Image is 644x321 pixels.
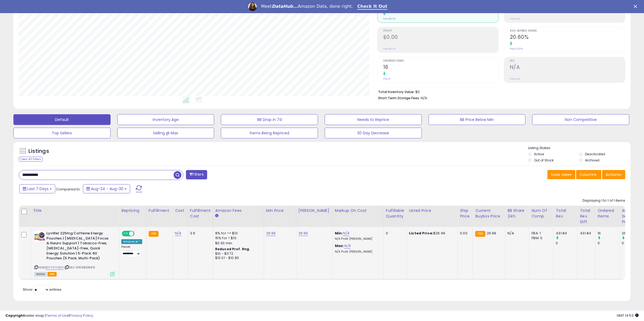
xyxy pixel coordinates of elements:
b: Total Inventory Value: [378,90,415,94]
b: Reduced Prof. Rng. [215,247,250,251]
div: Displaying 1 to 1 of 1 items [583,198,625,203]
div: $0.30 min [215,241,260,246]
span: ON [122,231,129,236]
div: Markup on Cost [335,208,381,213]
div: FBM: 0 [532,236,549,241]
div: ASIN: [34,231,115,276]
h2: 20.60% [510,34,625,41]
div: Fulfillable Quantity [386,208,404,219]
a: Privacy Policy [69,313,93,318]
button: Inventory Age [117,114,214,125]
span: Aug-24 - Aug-30 [91,186,123,191]
div: seller snap | | [5,313,93,318]
img: 51W1OGPbv3L._SL40_.jpg [34,231,45,242]
th: The percentage added to the cost of goods (COGS) that forms the calculator for Min & Max prices. [332,206,383,227]
button: BB Drop in 7d [221,114,318,125]
div: 0 [598,241,619,246]
div: 0.00 [460,231,469,236]
p: N/A Profit [PERSON_NAME] [335,250,379,254]
label: Active [534,152,544,156]
span: Ordered Items [383,60,498,62]
div: $26.99 [409,231,453,236]
button: Aug-24 - Aug-30 [83,184,130,193]
div: Amazon Fees [215,208,262,213]
span: All listings currently available for purchase on Amazon [34,272,47,276]
label: Out of Stock [534,158,554,163]
a: B0FFKYH8D1 [45,265,64,270]
span: Last 7 Days [27,186,49,191]
li: $0 [378,88,621,95]
small: Prev: N/A [510,17,520,20]
span: FBA [47,272,57,276]
div: 15% for > $10 [215,236,260,241]
div: Total Rev. [556,208,575,219]
b: Listed Price: [409,231,433,236]
h2: N/A [510,64,625,71]
a: Check It Out [357,4,387,10]
span: Compared to: [56,187,81,192]
button: Top Sellers [13,128,111,138]
div: Close [634,5,639,8]
small: Prev: N/A [510,77,520,80]
p: N/A Profit [PERSON_NAME] [335,237,379,241]
div: Num of Comp. [532,208,551,219]
span: 26.99 [487,231,496,236]
span: Avg. Buybox Share [510,29,625,32]
button: Last 7 Days [19,184,55,193]
strong: Copyright [5,313,25,318]
div: Ordered Items [598,208,617,219]
div: Current Buybox Price [475,208,503,219]
button: Save View [547,170,575,179]
small: FBA [149,231,159,237]
h2: 16 [383,64,498,71]
b: Short Term Storage Fees: [378,96,420,100]
div: $10.01 - $10.83 [215,256,260,260]
div: Fulfillment [149,208,170,213]
span: Show: entries [23,287,61,292]
label: Deactivated [585,152,605,156]
div: 431.84 [580,231,591,236]
i: DataHub... [272,4,298,9]
div: Cost [175,208,185,213]
small: Amazon Fees. [215,213,218,218]
span: Profit [383,29,498,32]
p: Listing States: [528,146,631,151]
a: 26.99 [298,231,308,236]
button: BB Price Below Min [429,114,526,125]
div: 16 [598,231,619,236]
h2: $0.00 [383,34,498,41]
small: Prev: 0.00% [510,47,523,50]
label: Archived [585,158,599,163]
h5: Listings [28,147,49,155]
div: Listed Price [409,208,455,213]
small: FBA [475,231,485,237]
div: 3.9 [190,231,209,236]
button: Filters [186,170,207,179]
button: Needs to Reprice [325,114,422,125]
div: 0 [386,231,402,236]
div: Min Price [266,208,294,213]
div: 0 [622,241,643,246]
button: Selling @ Max [117,128,214,138]
div: Fulfillment Cost [190,208,211,219]
div: Meet Amazon Data, done right. [261,4,353,9]
small: Prev: $0.00 [383,47,396,50]
div: FBA: 1 [532,231,549,236]
div: N/A [507,231,525,236]
div: Total Rev. Diff. [580,208,593,225]
button: 30 Day Decrease [325,128,422,138]
span: N/A [421,95,427,101]
button: Non Competitive [532,114,629,125]
b: Min: [335,231,343,236]
a: Terms of Use [46,313,69,318]
span: ROI [510,60,625,62]
div: Ship Price [460,208,471,219]
span: OFF [134,231,142,236]
button: Columns [576,170,601,179]
div: [PERSON_NAME] [298,208,330,213]
div: 0 [556,241,577,246]
button: Items Being Repriced [221,128,318,138]
div: 26.99 [622,231,643,236]
small: Prev: 0 [383,77,391,80]
span: Columns [580,172,597,177]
